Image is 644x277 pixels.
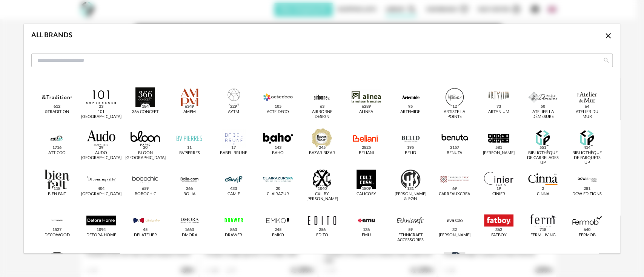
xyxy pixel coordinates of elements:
[229,186,238,192] span: 433
[530,233,555,238] div: Ferm Living
[97,186,106,192] span: 404
[306,192,338,202] div: CXL by [PERSON_NAME]
[407,104,414,110] span: 95
[451,227,458,233] span: 32
[86,233,116,238] div: Defora Home
[359,110,373,115] div: Alinea
[317,145,327,151] span: 245
[538,227,547,233] span: 718
[361,227,371,233] span: 136
[184,104,195,110] span: 6349
[135,192,156,197] div: Bobochic
[220,151,247,156] div: Babel Brune
[142,145,149,151] span: 20
[439,233,470,238] div: [PERSON_NAME]
[186,145,193,151] span: 11
[225,233,242,238] div: Drawer
[405,151,416,156] div: Belid
[48,192,66,197] div: Bien Fait
[316,186,328,192] span: 1040
[52,104,62,110] span: 612
[318,104,326,110] span: 63
[31,31,72,40] div: All brands
[538,145,547,151] span: 551
[540,186,545,192] span: 2
[227,192,240,197] div: CAMIF
[98,145,105,151] span: 29
[483,151,515,156] div: [PERSON_NAME]
[274,186,281,192] span: 20
[570,110,603,119] div: Atelier du Mur
[81,192,121,197] div: [GEOGRAPHIC_DATA]
[362,233,371,238] div: Emu
[495,104,502,110] span: 73
[48,151,66,156] div: Atticgo
[439,192,470,197] div: Carreauxcrea
[494,227,503,233] span: 362
[309,151,335,156] div: Bazar Bizar
[438,110,471,119] div: Artiste La Pointe
[267,192,289,197] div: CLAIRAZUR
[359,151,374,156] div: Beliani
[604,32,613,39] span: Close icon
[132,110,158,115] div: 366 Concept
[81,151,121,161] div: Audo [GEOGRAPHIC_DATA]
[406,145,415,151] span: 195
[273,227,283,233] span: 245
[491,233,506,238] div: Fatboy
[81,110,121,119] div: 101 [GEOGRAPHIC_DATA]
[447,151,462,156] div: Benuta
[230,145,237,151] span: 17
[272,233,284,238] div: EMKO
[495,186,502,192] span: 19
[360,104,372,110] span: 6289
[306,110,338,119] div: Airborne Design
[179,151,200,156] div: BVpierres
[183,110,196,115] div: AMPM
[539,104,546,110] span: 50
[45,233,70,238] div: Decowood
[317,227,327,233] span: 256
[24,24,620,253] div: dialog
[394,192,427,202] div: [PERSON_NAME] & Søn
[400,110,420,115] div: Artemide
[98,104,105,110] span: 23
[360,186,372,192] span: 1809
[492,192,505,197] div: Cinier
[141,104,150,110] span: 184
[267,110,289,115] div: Acte DECO
[451,186,458,192] span: 69
[451,104,458,110] span: 12
[229,227,238,233] span: 863
[357,192,376,197] div: Calicosy
[273,145,283,151] span: 143
[316,233,328,238] div: Edito
[51,227,63,233] span: 1527
[273,104,283,110] span: 105
[582,145,592,151] span: 414
[526,151,559,165] div: Bibliothèque de Carrelages UP
[134,233,157,238] div: Delatelier
[449,145,460,151] span: 2157
[360,145,372,151] span: 2825
[570,151,603,165] div: Bibliothèque de Parquets UP
[141,186,150,192] span: 659
[228,110,239,115] div: AYTM
[407,227,414,233] span: 59
[494,145,503,151] span: 581
[51,145,63,151] span: 1716
[125,151,166,161] div: BLOON [GEOGRAPHIC_DATA]
[184,227,195,233] span: 1663
[572,192,602,197] div: DCW Editions
[45,110,69,115] div: &tradition
[406,186,415,192] span: 131
[394,233,427,243] div: Ethnicraft Accessories
[142,227,149,233] span: 45
[95,227,107,233] span: 1094
[582,227,592,233] span: 640
[583,104,590,110] span: 64
[182,233,197,238] div: Dmora
[229,104,238,110] span: 229
[582,186,592,192] span: 281
[52,186,62,192] span: 118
